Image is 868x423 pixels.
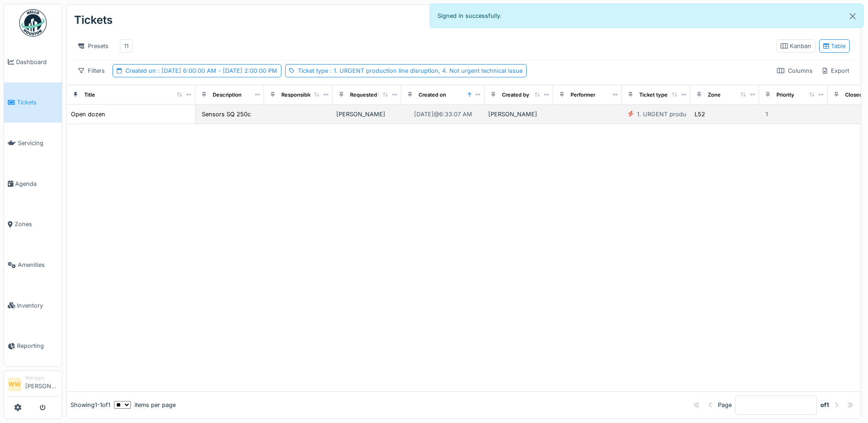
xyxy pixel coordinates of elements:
[71,110,105,119] div: Open dozen
[202,110,251,119] div: Sensors SQ 250c
[125,66,277,75] div: Created on
[4,244,62,285] a: Amenities
[17,301,58,310] span: Inventory
[15,220,58,228] span: Zones
[25,374,58,381] div: Manager
[70,401,110,409] div: Showing 1 - 1 of 1
[823,42,846,50] div: Table
[74,8,113,32] div: Tickets
[74,39,113,53] div: Presets
[4,326,62,367] a: Reporting
[695,110,705,119] div: L52
[430,4,864,28] div: Signed in successfully.
[328,67,523,74] span: : 1. URGENT production line disruption, 4. Not urgent technical issue
[114,401,176,409] div: items per page
[8,374,58,396] a: WW Manager[PERSON_NAME]
[298,66,523,75] div: Ticket type
[419,91,446,99] div: Created on
[4,163,62,204] a: Agenda
[820,401,829,409] strong: of 1
[18,139,58,147] span: Servicing
[156,67,277,74] span: : [DATE] 6:00:00 AM - [DATE] 2:00:00 PM
[15,179,58,188] span: Agenda
[637,110,742,119] div: 1. URGENT production line disruption
[17,98,58,107] span: Tickets
[773,64,817,77] div: Columns
[4,82,62,123] a: Tickets
[4,123,62,163] a: Servicing
[776,91,794,99] div: Priority
[781,42,811,50] div: Kanban
[336,110,398,119] div: [PERSON_NAME]
[18,260,58,269] span: Amenities
[350,91,385,99] div: Requested by
[819,64,853,77] div: Export
[84,91,95,99] div: Title
[25,374,58,394] li: [PERSON_NAME]
[842,4,863,28] button: Close
[8,378,22,391] li: WW
[502,91,529,99] div: Created by
[213,91,242,99] div: Description
[414,110,472,119] div: [DATE] @ 6:33:07 AM
[571,91,595,99] div: Performer
[19,9,47,37] img: Badge_color-CXgf-gQk.svg
[281,91,312,99] div: Responsible
[4,285,62,326] a: Inventory
[124,42,129,50] div: 11
[708,91,721,99] div: Zone
[766,110,768,119] div: 1
[74,64,109,77] div: Filters
[16,58,58,66] span: Dashboard
[488,110,550,119] div: [PERSON_NAME]
[4,204,62,245] a: Zones
[4,42,62,82] a: Dashboard
[639,91,668,99] div: Ticket type
[17,342,58,350] span: Reporting
[718,401,732,409] div: Page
